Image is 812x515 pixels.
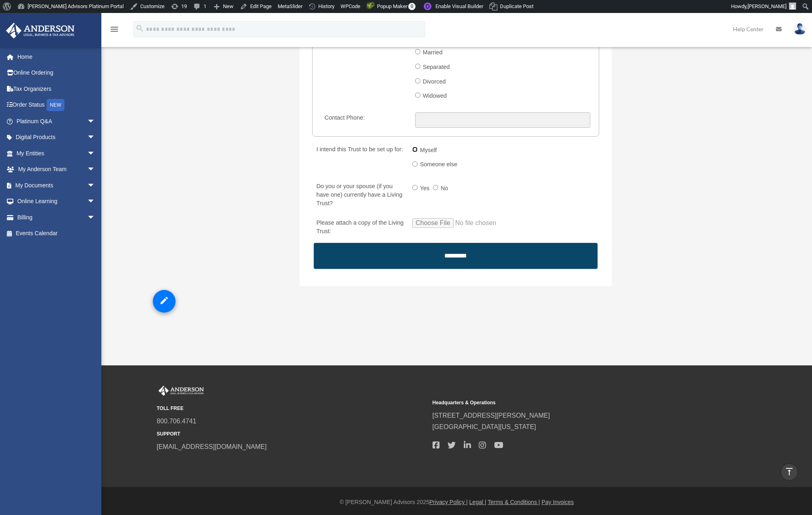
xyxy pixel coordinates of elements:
[6,65,107,81] a: Online Ordering
[87,209,103,226] span: arrow_drop_down
[781,463,798,481] a: vertical_align_top
[420,61,453,74] label: Separated
[408,3,416,10] span: 0
[6,161,107,178] a: My Anderson Teamarrow_drop_down
[433,399,703,407] small: Headquarters & Operations
[157,386,206,396] img: Anderson Advisors Platinum Portal
[47,99,64,111] div: NEW
[313,144,406,173] label: I intend this Trust to be set up for:
[469,499,486,505] a: Legal |
[6,97,107,114] a: Order StatusNEW
[418,158,461,171] label: Someone else
[794,23,806,35] img: User Pic
[748,3,786,9] span: [PERSON_NAME]
[418,182,433,195] label: Yes
[321,112,409,128] label: Contact Phone:
[109,24,119,34] i: menu
[488,499,540,505] a: Terms & Conditions |
[153,290,176,313] a: Edit
[313,181,406,209] label: Do you or your spouse (if you have one) currently have a Living Trust?
[6,49,107,65] a: Home
[6,209,107,225] a: Billingarrow_drop_down
[727,13,770,45] a: Help Center
[157,404,427,413] small: TOLL FREE
[157,443,267,450] a: [EMAIL_ADDRESS][DOMAIN_NAME]
[420,46,446,59] label: Married
[87,113,103,130] span: arrow_drop_down
[6,225,107,242] a: Events Calendar
[6,145,107,161] a: My Entitiesarrow_drop_down
[6,113,107,129] a: Platinum Q&Aarrow_drop_down
[438,182,452,195] label: No
[784,467,794,476] i: vertical_align_top
[420,90,450,103] label: Widowed
[101,497,812,507] div: © [PERSON_NAME] Advisors 2025
[87,193,103,210] span: arrow_drop_down
[433,412,550,419] a: [STREET_ADDRESS][PERSON_NAME]
[6,81,107,97] a: Tax Organizers
[4,23,77,39] img: Anderson Advisors Platinum Portal
[135,24,144,33] i: search
[433,423,536,430] a: [GEOGRAPHIC_DATA][US_STATE]
[429,499,468,505] a: Privacy Policy |
[87,177,103,194] span: arrow_drop_down
[542,499,574,505] a: Pay Invoices
[157,430,427,438] small: SUPPORT
[87,145,103,162] span: arrow_drop_down
[418,144,440,157] label: Myself
[87,129,103,146] span: arrow_drop_down
[6,177,107,193] a: My Documentsarrow_drop_down
[157,418,197,425] a: 800.706.4741
[109,27,119,34] a: menu
[313,217,406,237] label: Please attach a copy of the Living Trust:
[87,161,103,178] span: arrow_drop_down
[321,32,409,104] label: Marital Status:
[6,193,107,210] a: Online Learningarrow_drop_down
[420,75,449,88] label: Divorced
[6,129,107,146] a: Digital Productsarrow_drop_down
